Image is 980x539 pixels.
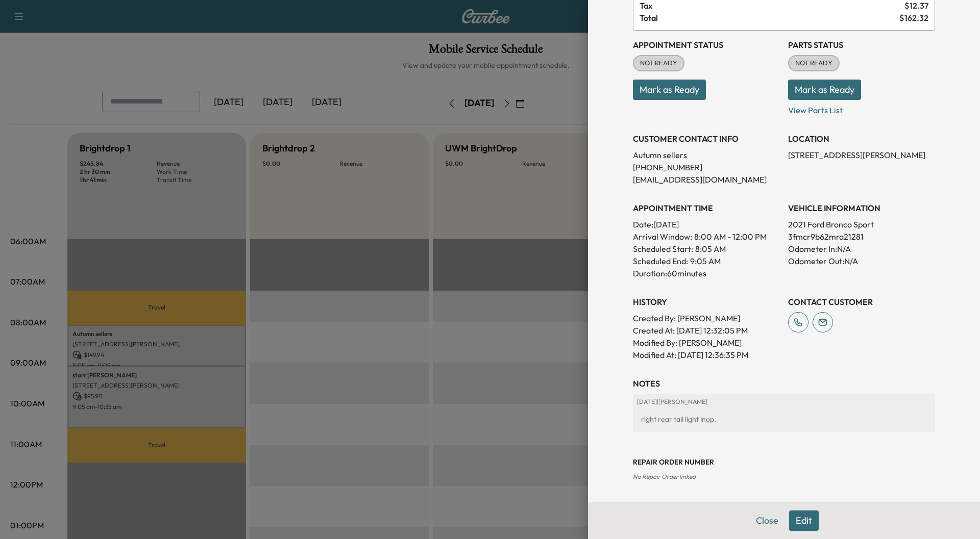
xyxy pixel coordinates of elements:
span: No Repair Order linked [633,473,696,480]
h3: CONTACT CUSTOMER [788,296,935,308]
h3: History [633,296,780,308]
p: Arrival Window: [633,230,780,243]
h3: NOTES [633,377,935,390]
p: Scheduled End: [633,255,688,267]
p: Date: [DATE] [633,218,780,230]
button: Close [749,510,785,531]
h3: Repair Order number [633,457,935,467]
h3: VEHICLE INFORMATION [788,202,935,214]
p: 2021 Ford Bronco Sport [788,218,935,230]
p: 8:05 AM [695,243,726,255]
span: NOT READY [634,58,683,68]
span: $ 162.32 [899,12,928,24]
p: Odometer In: N/A [788,243,935,255]
p: Scheduled Start: [633,243,693,255]
p: Created At : [DATE] 12:32:05 PM [633,324,780,337]
p: Created By : [PERSON_NAME] [633,312,780,324]
h3: Parts Status [788,39,935,51]
h3: APPOINTMENT TIME [633,202,780,214]
span: Total [640,12,899,24]
p: Autumn sellers [633,149,780,161]
p: Duration: 60 minutes [633,267,780,279]
h3: Appointment Status [633,39,780,51]
p: View Parts List [788,100,935,116]
span: 8:00 AM - 12:00 PM [694,230,767,243]
button: Edit [789,510,819,531]
p: 9:05 AM [690,255,721,267]
p: Modified At : [DATE] 12:36:35 PM [633,349,780,361]
button: Mark as Ready [788,80,861,100]
p: Modified By : [PERSON_NAME] [633,337,780,349]
p: [DATE] | [PERSON_NAME] [637,398,931,406]
p: [EMAIL_ADDRESS][DOMAIN_NAME] [633,173,780,186]
h3: CUSTOMER CONTACT INFO [633,133,780,145]
div: right rear tail light inop. [637,410,931,428]
button: Mark as Ready [633,80,706,100]
span: NOT READY [789,58,839,68]
p: 3fmcr9b62mra21281 [788,230,935,243]
p: [STREET_ADDRESS][PERSON_NAME] [788,149,935,161]
p: Odometer Out: N/A [788,255,935,267]
p: [PHONE_NUMBER] [633,161,780,173]
h3: LOCATION [788,133,935,145]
